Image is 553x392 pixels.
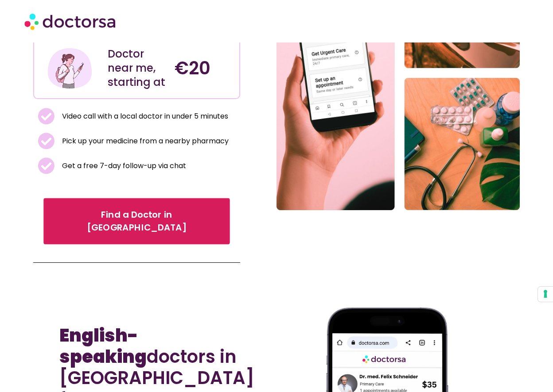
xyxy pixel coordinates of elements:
a: Find a Doctor in [GEOGRAPHIC_DATA] [43,198,230,244]
h4: €20 [175,58,233,79]
span: Pick up your medicine from a nearby pharmacy [60,135,229,147]
div: Doctor near me, starting at [108,47,166,89]
span: Get a free 7-day follow-up via chat [60,160,186,172]
button: Your consent preferences for tracking technologies [538,287,553,302]
b: English-speaking [59,323,147,369]
img: Illustration depicting a young woman in a casual outfit, engaged with her smartphone. She has a p... [47,45,93,92]
span: Video call with a local doctor in under 5 minutes [60,110,228,123]
span: Find a Doctor in [GEOGRAPHIC_DATA] [56,208,217,234]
